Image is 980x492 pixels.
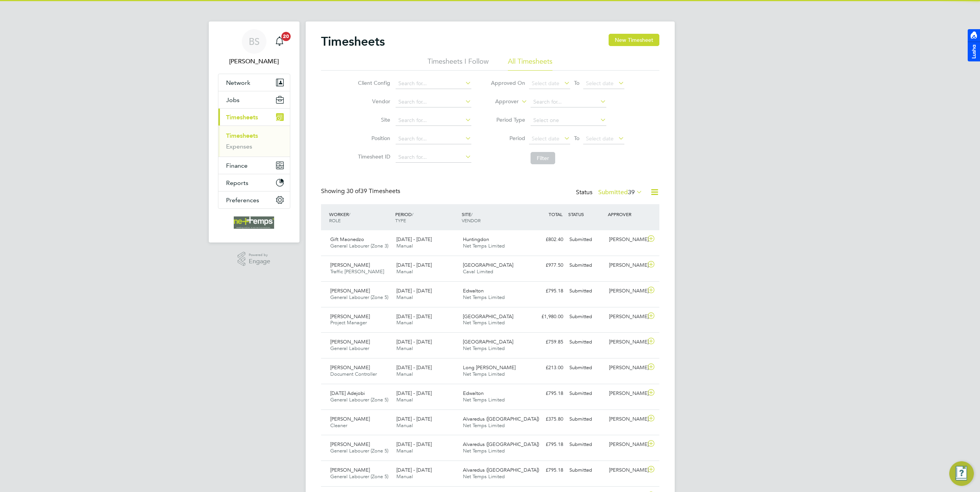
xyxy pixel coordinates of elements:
button: Preferences [218,192,290,208]
span: To [572,78,582,88]
span: Manual [396,345,413,352]
nav: Main navigation [209,21,299,243]
span: [GEOGRAPHIC_DATA] [463,262,513,268]
span: Manual [396,243,413,249]
div: Submitted [566,259,606,272]
button: New Timesheet [609,34,659,46]
span: Alvaredus ([GEOGRAPHIC_DATA]) [463,416,539,422]
span: [DATE] - [DATE] [396,338,432,345]
span: [GEOGRAPHIC_DATA] [463,313,513,320]
span: Huntingdon [463,236,489,243]
span: Project Manager [330,319,367,326]
span: TYPE [395,217,406,223]
div: £795.18 [526,438,566,451]
span: Long [PERSON_NAME] [463,364,516,371]
div: Submitted [566,310,606,323]
span: General Labourer (Zone 3) [330,243,388,249]
span: 30 of [346,187,360,195]
span: Brooke Sharp [218,57,290,66]
span: Manual [396,473,413,480]
label: Approver [484,98,519,106]
span: [PERSON_NAME] [330,313,370,320]
span: Caval Limited [463,268,493,275]
div: £1,980.00 [526,310,566,323]
span: Net Temps Limited [463,422,505,429]
span: Timesheets [226,114,258,121]
button: Filter [531,152,555,164]
div: [PERSON_NAME] [606,413,646,426]
span: [PERSON_NAME] [330,338,370,345]
span: [DATE] - [DATE] [396,287,432,294]
div: Status [576,187,644,198]
span: / [471,211,473,217]
div: SITE [460,207,526,227]
span: [DATE] - [DATE] [396,313,432,320]
span: Reports [226,179,248,187]
a: Powered byEngage [238,252,270,266]
span: Net Temps Limited [463,345,505,352]
span: Manual [396,447,413,454]
span: Alvaredus ([GEOGRAPHIC_DATA]) [463,467,539,473]
span: Network [226,79,250,86]
input: Search for... [396,134,471,144]
li: All Timesheets [508,57,552,71]
button: Reports [218,174,290,191]
span: [DATE] - [DATE] [396,467,432,473]
span: [DATE] - [DATE] [396,416,432,422]
span: [PERSON_NAME] [330,364,370,371]
span: ROLE [329,217,341,223]
span: General Labourer (Zone 5) [330,294,388,300]
span: / [349,211,350,217]
span: [DATE] - [DATE] [396,441,432,447]
input: Search for... [396,152,471,163]
span: Powered by [249,252,270,258]
span: To [572,133,582,143]
div: Timesheets [218,125,290,157]
div: £802.40 [526,233,566,246]
div: [PERSON_NAME] [606,259,646,272]
span: General Labourer (Zone 5) [330,396,388,403]
button: Network [218,74,290,91]
div: £977.50 [526,259,566,272]
span: Gift Maonedzo [330,236,364,243]
input: Search for... [396,78,471,89]
span: Net Temps Limited [463,447,505,454]
a: Timesheets [226,132,258,139]
span: Manual [396,294,413,300]
span: Cleaner [330,422,347,429]
span: Net Temps Limited [463,294,505,300]
button: Engage Resource Center [949,461,974,486]
span: Document Controller [330,371,377,377]
div: [PERSON_NAME] [606,464,646,477]
label: Submitted [598,188,642,196]
span: Manual [396,396,413,403]
div: Submitted [566,362,606,374]
span: Traffic [PERSON_NAME] [330,268,384,275]
div: [PERSON_NAME] [606,438,646,451]
div: WORKER [327,207,394,227]
span: [PERSON_NAME] [330,441,370,447]
div: [PERSON_NAME] [606,362,646,374]
div: PERIOD [393,207,460,227]
div: Submitted [566,438,606,451]
label: Site [356,116,390,123]
div: £795.18 [526,464,566,477]
span: [DATE] Adejobi [330,390,365,396]
div: Submitted [566,233,606,246]
div: [PERSON_NAME] [606,285,646,297]
div: STATUS [566,207,606,221]
span: [GEOGRAPHIC_DATA] [463,338,513,345]
span: [DATE] - [DATE] [396,364,432,371]
span: [PERSON_NAME] [330,467,370,473]
a: Expenses [226,143,252,150]
span: Edwalton [463,287,484,294]
button: Jobs [218,91,290,108]
span: Net Temps Limited [463,396,505,403]
span: Select date [586,135,614,142]
label: Timesheet ID [356,153,390,160]
span: Alvaredus ([GEOGRAPHIC_DATA]) [463,441,539,447]
div: £759.85 [526,336,566,348]
div: £795.18 [526,387,566,400]
div: Submitted [566,387,606,400]
label: Vendor [356,98,390,105]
